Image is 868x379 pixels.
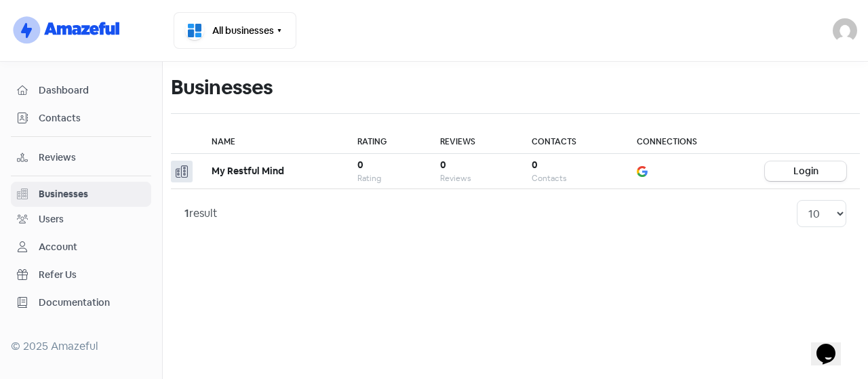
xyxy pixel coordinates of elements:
[39,240,77,254] div: Account
[344,130,427,154] th: Rating
[11,145,151,170] a: Reviews
[39,212,64,226] div: Users
[39,268,145,282] span: Refer Us
[833,18,857,43] img: User
[11,207,151,232] a: Users
[11,338,151,355] div: © 2025 Amazeful
[637,166,648,177] img: google.png
[184,205,218,222] div: result
[427,130,518,154] th: Reviews
[357,159,363,171] b: 0
[171,66,273,109] h1: Businesses
[811,325,854,365] iframe: chat widget
[11,182,151,207] a: Businesses
[440,172,505,184] div: Reviews
[518,130,623,154] th: Contacts
[39,296,145,310] span: Documentation
[212,165,284,177] b: My Restful Mind
[11,78,151,103] a: Dashboard
[39,111,145,125] span: Contacts
[39,83,145,98] span: Dashboard
[11,262,151,287] a: Refer Us
[532,172,610,184] div: Contacts
[39,187,88,201] div: Businesses
[11,290,151,315] a: Documentation
[11,235,151,260] a: Account
[440,159,446,171] b: 0
[623,130,751,154] th: Connections
[11,106,151,131] a: Contacts
[174,12,296,49] button: All businesses
[184,206,189,220] strong: 1
[765,161,846,181] button: Login
[357,172,413,184] div: Rating
[532,159,538,171] b: 0
[198,130,344,154] th: Name
[39,151,145,165] span: Reviews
